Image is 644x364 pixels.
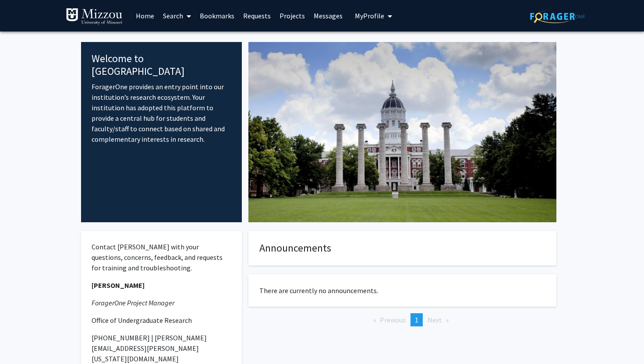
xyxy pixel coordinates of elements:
img: ForagerOne Logo [530,10,585,23]
span: Previous [380,315,406,324]
em: ForagerOne Project Manager [92,298,174,307]
iframe: Chat [7,325,37,357]
a: Requests [239,0,275,31]
h4: Welcome to [GEOGRAPHIC_DATA] [92,52,231,78]
p: [PHONE_NUMBER] | [PERSON_NAME][EMAIL_ADDRESS][PERSON_NAME][US_STATE][DOMAIN_NAME] [92,332,231,364]
a: Search [159,0,195,31]
a: Home [131,0,159,31]
h4: Announcements [259,242,545,255]
p: Contact [PERSON_NAME] with your questions, concerns, feedback, and requests for training and trou... [92,241,231,273]
a: Messages [309,0,347,31]
a: Bookmarks [195,0,239,31]
span: 1 [415,315,418,324]
span: My Profile [355,11,384,20]
p: ForagerOne provides an entry point into our institution’s research ecosystem. Your institution ha... [92,81,231,144]
img: University of Missouri Logo [66,8,123,25]
span: Next [428,315,442,324]
img: Cover Image [248,42,556,222]
strong: [PERSON_NAME] [92,281,145,290]
p: There are currently no announcements. [259,285,545,296]
p: Office of Undergraduate Research [92,315,231,325]
ul: Pagination [248,313,556,326]
a: Projects [275,0,309,31]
